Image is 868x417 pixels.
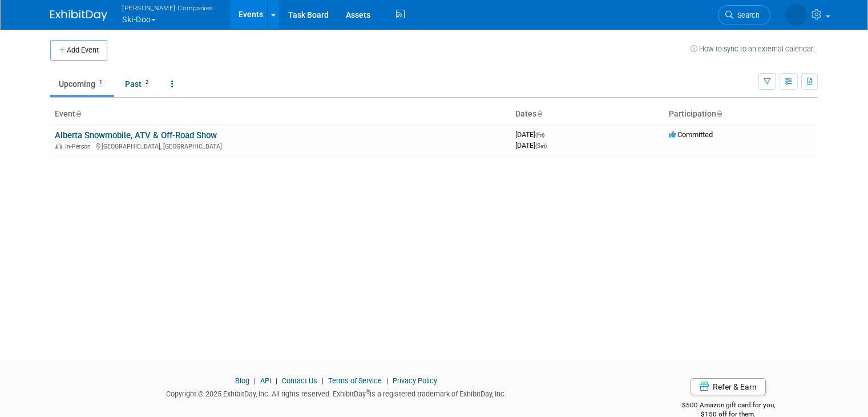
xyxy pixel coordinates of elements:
span: 1 [96,78,106,87]
span: [DATE] [515,130,548,139]
sup: ® [366,388,370,395]
span: Committed [669,130,713,139]
a: Alberta Snowmobile, ATV & Off-Road Show [55,130,217,141]
div: [GEOGRAPHIC_DATA], [GEOGRAPHIC_DATA] [55,141,506,150]
a: Blog [235,376,249,385]
span: (Sat) [535,143,547,149]
th: Dates [511,105,664,124]
th: Event [50,105,511,124]
span: | [383,376,391,385]
span: (Fri) [535,132,544,138]
span: 2 [142,78,152,87]
span: - [546,130,548,139]
a: Sort by Event Name [75,109,81,118]
a: Search [718,5,770,25]
span: | [319,376,326,385]
span: [DATE] [515,141,547,150]
a: Past2 [116,73,160,95]
img: Thomas Warnert [785,4,807,26]
img: In-Person Event [55,143,62,149]
span: In-Person [65,143,94,150]
a: Sort by Start Date [536,109,542,118]
th: Participation [664,105,818,124]
div: Copyright © 2025 ExhibitDay, Inc. All rights reserved. ExhibitDay is a registered trademark of Ex... [50,386,621,399]
span: [PERSON_NAME] Companies [122,2,213,14]
span: | [251,376,259,385]
a: Privacy Policy [393,376,437,385]
button: Add Event [50,40,107,61]
img: ExhibitDay [50,10,107,21]
a: How to sync to an external calendar... [691,45,818,53]
a: Upcoming1 [50,73,114,95]
a: Contact Us [282,376,317,385]
span: Search [733,11,760,19]
a: API [260,376,271,385]
span: | [273,376,280,385]
a: Sort by Participation Type [716,109,722,118]
a: Refer & Earn [691,378,766,395]
a: Terms of Service [328,376,382,385]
